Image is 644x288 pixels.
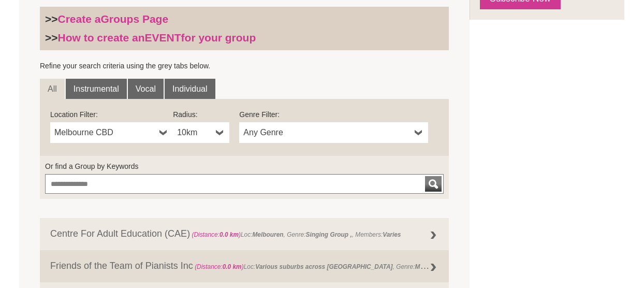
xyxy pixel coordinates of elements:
[173,122,229,143] a: 10km
[66,79,127,99] a: Instrumental
[45,31,444,45] h3: >>
[193,261,490,271] span: Loc: , Genre: ,
[306,231,352,238] strong: Singing Group ,
[252,231,283,238] strong: Melbouren
[192,231,241,238] span: (Distance: )
[45,12,444,26] h3: >>
[255,263,392,270] strong: Various suburbs across [GEOGRAPHIC_DATA]
[243,126,411,139] span: Any Genre
[195,263,244,270] span: (Distance: )
[40,61,449,71] p: Refine your search criteria using the grey tabs below.
[239,122,428,143] a: Any Genre
[219,231,239,238] strong: 0.0 km
[145,32,181,44] strong: EVENT
[40,79,65,99] a: All
[190,231,401,238] span: Loc: , Genre: , Members:
[45,161,444,171] label: Or find a Group by Keywords
[40,250,449,282] a: Friends of the Team of Pianists Inc (Distance:0.0 km)Loc:Various suburbs across [GEOGRAPHIC_DATA]...
[50,109,173,120] label: Location Filter:
[40,218,449,250] a: Centre For Adult Education (CAE) (Distance:0.0 km)Loc:Melbouren, Genre:Singing Group ,, Members:V...
[165,79,215,99] a: Individual
[383,231,401,238] strong: Varies
[415,261,488,271] strong: Music Session (regular) ,
[177,126,212,139] span: 10km
[58,13,169,25] a: Create aGroups Page
[50,122,173,143] a: Melbourne CBD
[173,109,229,120] label: Radius:
[128,79,164,99] a: Vocal
[54,126,155,139] span: Melbourne CBD
[58,32,256,44] a: How to create anEVENTfor your group
[239,109,428,120] label: Genre Filter:
[100,13,168,25] strong: Groups Page
[223,263,242,270] strong: 0.0 km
